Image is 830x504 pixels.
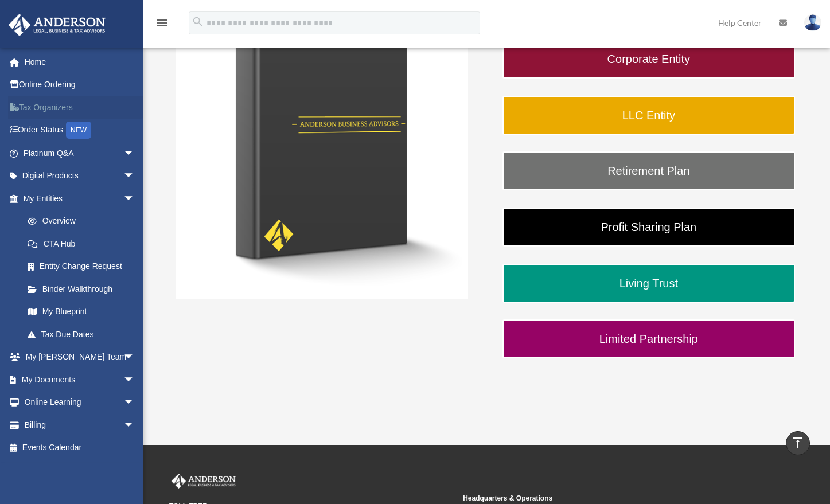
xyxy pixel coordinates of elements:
a: Overview [16,210,152,233]
a: Tax Organizers [8,96,152,119]
span: arrow_drop_down [123,142,146,165]
a: Binder Walkthrough [16,278,146,300]
a: menu [155,20,169,30]
a: Tax Due Dates [16,323,152,346]
a: Corporate Entity [502,40,795,79]
a: Home [8,50,152,73]
a: CTA Hub [16,232,152,255]
a: Profit Sharing Plan [502,208,795,247]
a: My Blueprint [16,300,152,323]
a: My Entitiesarrow_drop_down [8,187,152,210]
a: Entity Change Request [16,255,152,278]
a: Events Calendar [8,436,152,459]
a: Billingarrow_drop_down [8,413,152,436]
img: Anderson Advisors Platinum Portal [169,474,238,489]
a: My Documentsarrow_drop_down [8,368,152,391]
span: arrow_drop_down [123,391,146,415]
a: vertical_align_top [786,431,810,455]
a: Platinum Q&Aarrow_drop_down [8,142,152,165]
a: Limited Partnership [502,319,795,358]
i: menu [155,16,169,30]
a: Living Trust [502,264,795,303]
span: arrow_drop_down [123,413,146,437]
a: Retirement Plan [502,151,795,190]
a: My [PERSON_NAME] Teamarrow_drop_down [8,346,152,369]
span: arrow_drop_down [123,346,146,369]
a: LLC Entity [502,96,795,135]
span: arrow_drop_down [123,368,146,392]
span: arrow_drop_down [123,187,146,210]
i: vertical_align_top [791,436,805,450]
img: Anderson Advisors Platinum Portal [5,14,109,36]
a: Digital Productsarrow_drop_down [8,165,152,187]
a: Order StatusNEW [8,119,152,142]
a: Online Ordering [8,73,152,96]
div: NEW [66,122,91,139]
a: Online Learningarrow_drop_down [8,391,152,414]
img: User Pic [804,14,821,31]
span: arrow_drop_down [123,165,146,188]
i: search [192,15,204,28]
